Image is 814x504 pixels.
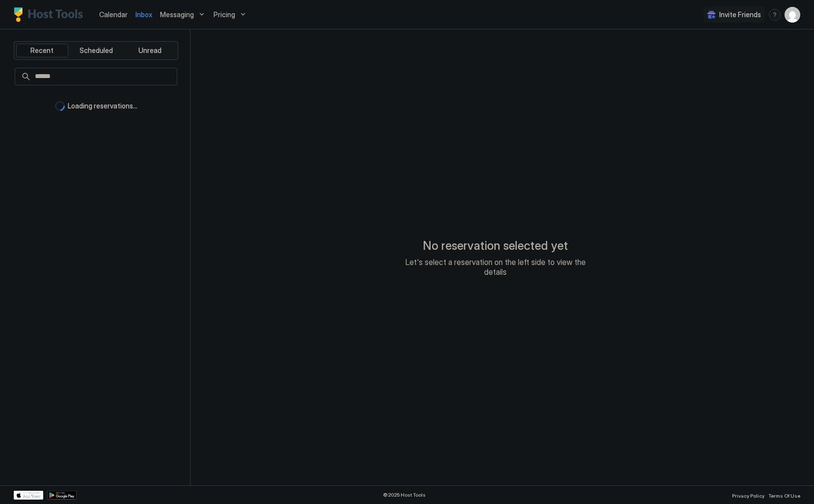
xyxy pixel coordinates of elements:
a: Privacy Policy [732,490,764,500]
span: Pricing [214,10,235,19]
button: Recent [16,44,68,57]
a: App Store [14,491,43,500]
a: Google Play Store [47,491,77,500]
span: Unread [138,46,162,55]
div: loading [55,101,65,111]
a: Host Tools Logo [14,7,87,22]
div: tab-group [14,41,178,60]
span: Recent [30,46,54,55]
span: Terms Of Use [768,493,800,499]
button: Unread [124,44,176,57]
input: Input Field [31,68,177,85]
span: © 2025 Host Tools [383,492,426,498]
span: Let's select a reservation on the left side to view the details [397,257,594,277]
a: Inbox [136,9,152,20]
span: Privacy Policy [732,493,764,499]
div: menu [769,9,781,21]
div: User profile [785,7,800,23]
span: Loading reservations... [68,102,137,110]
span: No reservation selected yet [423,239,568,253]
span: Invite Friends [719,10,761,19]
a: Calendar [99,9,128,20]
span: Messaging [160,10,194,19]
a: Terms Of Use [768,490,800,500]
button: Scheduled [70,44,122,57]
span: Calendar [99,10,128,19]
span: Inbox [136,10,152,19]
span: Scheduled [80,46,113,55]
